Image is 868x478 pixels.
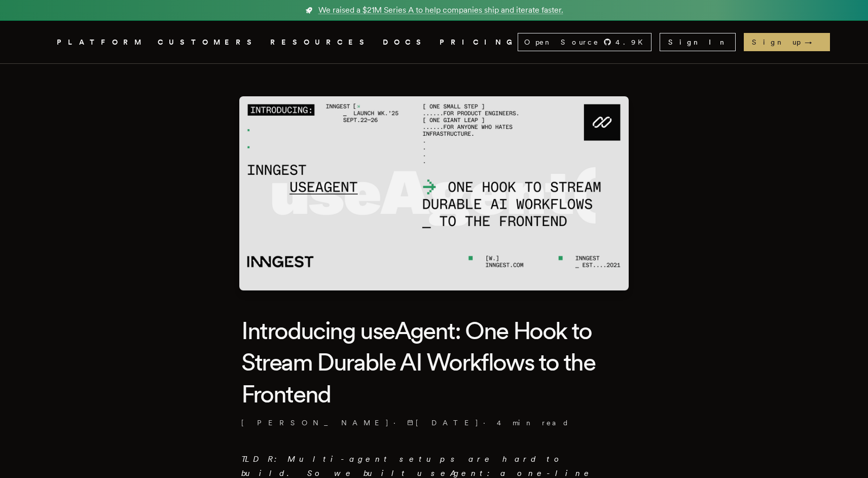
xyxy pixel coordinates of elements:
h1: Introducing useAgent: One Hook to Stream Durable AI Workflows to the Frontend [241,315,627,410]
a: Sign up [744,33,830,51]
span: We raised a $21M Series A to help companies ship and iterate faster. [318,4,563,16]
a: DOCS [383,36,427,49]
span: Open Source [524,37,599,47]
a: CUSTOMERS [158,36,258,49]
a: Sign In [660,33,736,51]
span: → [805,37,822,47]
nav: Global [28,21,840,63]
button: PLATFORM [57,36,146,49]
a: [PERSON_NAME] [241,418,389,428]
button: RESOURCES [270,36,371,49]
span: [DATE] [407,418,479,428]
span: 4.9 K [616,37,649,47]
a: PRICING [440,36,518,49]
span: 4 min read [497,418,569,428]
img: Featured image for Introducing useAgent: One Hook to Stream Durable AI Workflows to the Frontend ... [239,96,629,290]
p: · · [241,418,627,428]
